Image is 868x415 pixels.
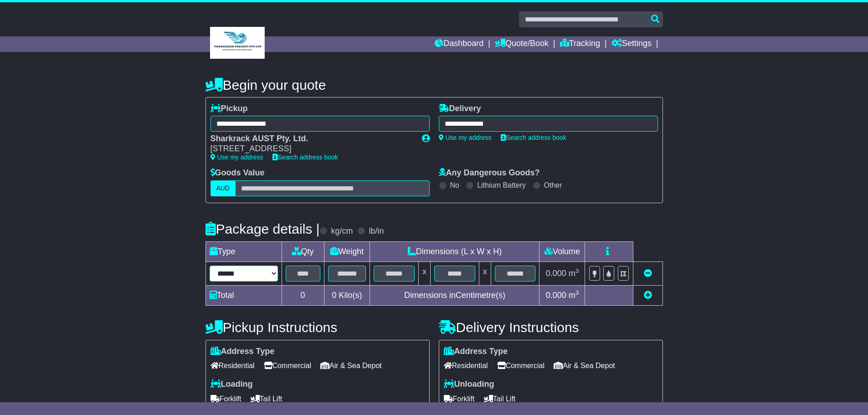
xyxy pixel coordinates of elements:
[264,359,311,373] span: Commercial
[444,347,508,357] label: Address Type
[331,226,353,236] label: kg/cm
[211,134,413,144] div: Sharkrack AUST Pty. Ltd.
[544,181,562,190] label: Other
[282,241,324,261] td: Qty
[546,291,566,300] span: 0.000
[644,269,652,278] a: Remove this item
[644,291,652,300] a: Add new item
[211,154,263,161] a: Use my address
[477,181,526,190] label: Lithium Battery
[282,285,324,305] td: 0
[211,144,413,154] div: [STREET_ADDRESS]
[554,359,615,373] span: Air & Sea Depot
[575,267,579,274] sup: 3
[501,134,566,141] a: Search address book
[370,285,539,305] td: Dimensions in Centimetre(s)
[369,226,384,236] label: lb/in
[211,379,253,389] label: Loading
[497,359,544,373] span: Commercial
[479,261,491,285] td: x
[205,241,282,261] td: Type
[211,180,236,196] label: AUD
[332,291,336,300] span: 0
[419,261,431,285] td: x
[444,359,488,373] span: Residential
[211,104,248,114] label: Pickup
[320,359,382,373] span: Air & Sea Depot
[211,168,265,178] label: Goods Value
[484,392,516,406] span: Tail Lift
[444,379,494,389] label: Unloading
[211,359,255,373] span: Residential
[251,392,282,406] span: Tail Lift
[435,36,483,52] a: Dashboard
[444,392,475,406] span: Forklift
[324,285,370,305] td: Kilo(s)
[324,241,370,261] td: Weight
[546,269,566,278] span: 0.000
[611,36,652,52] a: Settings
[205,221,320,236] h4: Package details |
[205,77,663,92] h4: Begin your quote
[439,134,492,141] a: Use my address
[211,347,275,357] label: Address Type
[205,320,430,335] h4: Pickup Instructions
[560,36,600,52] a: Tracking
[439,104,481,114] label: Delivery
[211,392,241,406] span: Forklift
[569,291,579,300] span: m
[575,289,579,296] sup: 3
[539,241,585,261] td: Volume
[439,168,540,178] label: Any Dangerous Goods?
[495,36,549,52] a: Quote/Book
[370,241,539,261] td: Dimensions (L x W x H)
[569,269,579,278] span: m
[205,285,282,305] td: Total
[272,154,338,161] a: Search address book
[439,320,663,335] h4: Delivery Instructions
[450,181,459,190] label: No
